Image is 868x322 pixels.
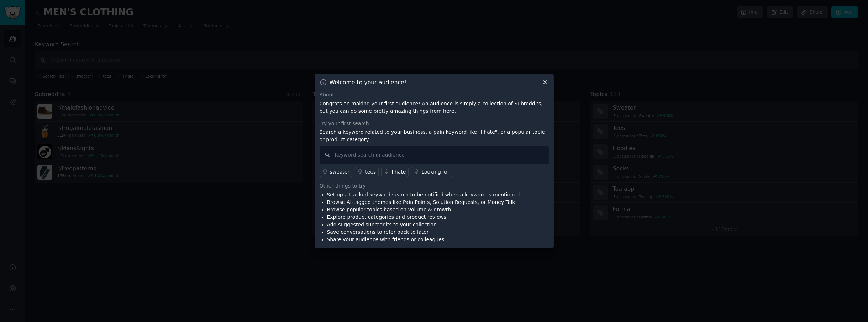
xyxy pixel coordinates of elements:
div: Other things to try [320,182,549,190]
div: tees [365,168,376,176]
div: sweater [330,168,350,176]
li: Browse popular topics based on volume & growth [327,206,520,213]
li: Set up a tracked keyword search to be notified when a keyword is mentioned [327,191,520,199]
div: Try your first search [320,120,549,127]
li: Explore product categories and product reviews [327,213,520,221]
div: About [320,91,549,99]
a: tees [355,167,379,177]
h3: Welcome to your audience! [330,79,407,86]
div: I hate [391,168,406,176]
div: Looking for [421,168,449,176]
a: Looking for [411,167,452,177]
li: Save conversations to refer back to later [327,228,520,236]
li: Browse AI-tagged themes like Pain Points, Solution Requests, or Money Talk [327,199,520,206]
li: Add suggested subreddits to your collection [327,221,520,228]
li: Share your audience with friends or colleagues [327,236,520,243]
p: Congrats on making your first audience! An audience is simply a collection of Subreddits, but you... [320,100,549,115]
a: sweater [320,167,353,177]
p: Search a keyword related to your business, a pain keyword like "I hate", or a popular topic or pr... [320,128,549,143]
a: I hate [381,167,409,177]
input: Keyword search in audience [320,146,549,164]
